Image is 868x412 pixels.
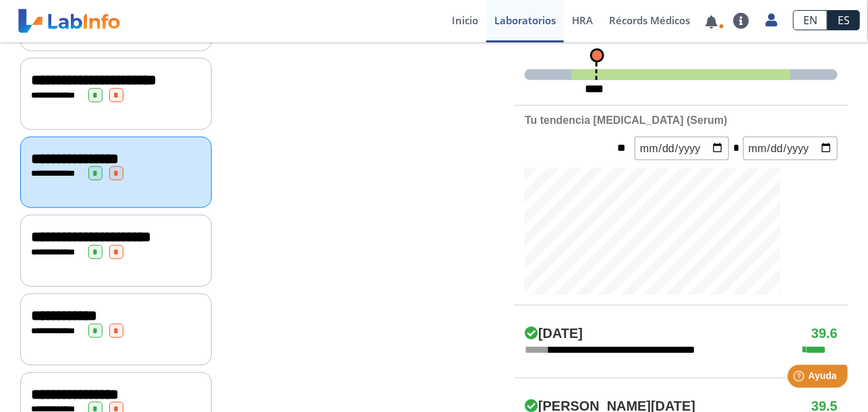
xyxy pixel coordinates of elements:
a: ES [828,10,860,30]
input: mm/dd/yyyy [635,137,729,160]
iframe: Help widget launcher [748,359,853,397]
input: mm/dd/yyyy [743,137,838,160]
span: HRA [572,13,593,27]
b: Tu tendencia [MEDICAL_DATA] (Serum) [525,114,727,126]
a: EN [793,10,828,30]
h4: 39.6 [811,326,838,342]
h4: [DATE] [525,326,583,342]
